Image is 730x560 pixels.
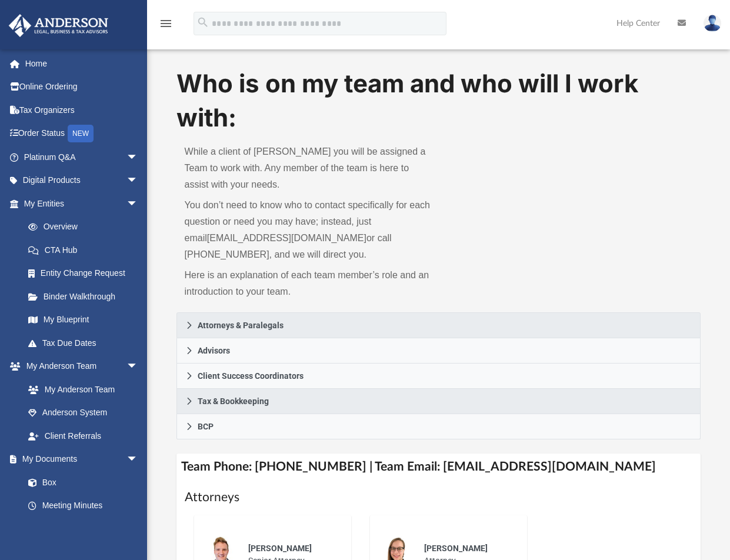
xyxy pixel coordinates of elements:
[198,346,230,355] span: Advisors
[704,15,721,32] img: User Pic
[8,52,156,75] a: Home
[8,355,150,378] a: My Anderson Teamarrow_drop_down
[198,321,284,329] span: Attorneys & Paralegals
[185,489,693,506] h1: Attorneys
[424,544,488,553] span: [PERSON_NAME]
[16,262,156,285] a: Entity Change Request
[185,197,431,263] p: You don’t need to know who to contact specifically for each question or need you may have; instea...
[8,122,156,146] a: Order StatusNEW
[16,471,144,494] a: Box
[176,338,701,364] a: Advisors
[8,169,156,192] a: Digital Productsarrow_drop_down
[126,192,150,216] span: arrow_drop_down
[126,169,150,193] span: arrow_drop_down
[16,517,144,541] a: Forms Library
[126,355,150,379] span: arrow_drop_down
[8,98,156,122] a: Tax Organizers
[185,267,431,300] p: Here is an explanation of each team member’s role and an introduction to your team.
[16,378,144,401] a: My Anderson Team
[176,389,701,414] a: Tax & Bookkeeping
[126,448,150,472] span: arrow_drop_down
[16,494,150,518] a: Meeting Minutes
[198,372,304,380] span: Client Success Coordinators
[126,145,150,169] span: arrow_drop_down
[248,544,312,553] span: [PERSON_NAME]
[159,16,173,31] i: menu
[159,22,173,31] a: menu
[8,192,156,215] a: My Entitiesarrow_drop_down
[198,397,269,405] span: Tax & Bookkeeping
[185,144,431,193] p: While a client of [PERSON_NAME] you will be assigned a Team to work with. Any member of the team ...
[176,414,701,439] a: BCP
[16,285,156,308] a: Binder Walkthrough
[176,364,701,389] a: Client Success Coordinators
[16,215,156,239] a: Overview
[176,66,701,136] h1: Who is on my team and who will I work with:
[207,233,366,243] a: [EMAIL_ADDRESS][DOMAIN_NAME]
[16,331,156,355] a: Tax Due Dates
[5,14,112,37] img: Anderson Advisors Platinum Portal
[16,424,150,448] a: Client Referrals
[176,454,701,480] h4: Team Phone: [PHONE_NUMBER] | Team Email: [EMAIL_ADDRESS][DOMAIN_NAME]
[16,308,150,332] a: My Blueprint
[8,448,150,471] a: My Documentsarrow_drop_down
[8,145,156,169] a: Platinum Q&Aarrow_drop_down
[68,125,94,142] div: NEW
[196,16,209,29] i: search
[16,401,150,425] a: Anderson System
[198,422,214,431] span: BCP
[8,75,156,99] a: Online Ordering
[16,238,156,262] a: CTA Hub
[176,312,701,338] a: Attorneys & Paralegals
